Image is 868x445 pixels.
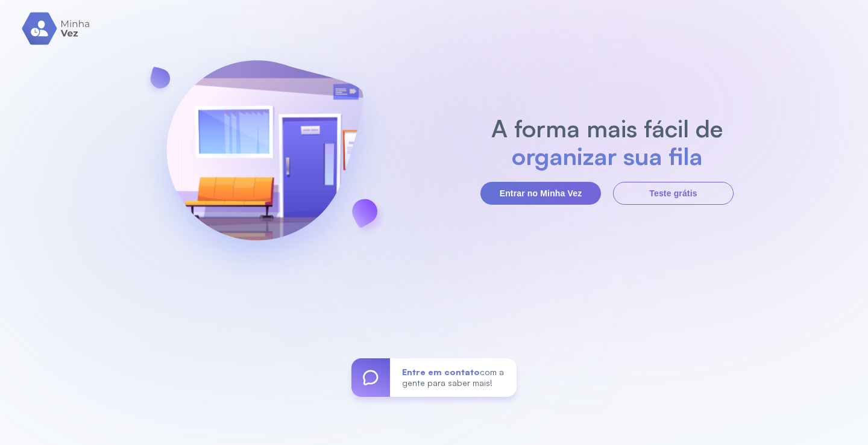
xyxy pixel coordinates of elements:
[351,358,517,397] a: Entre em contatocom a gente para saber mais!
[485,114,729,142] h2: A forma mais fácil de
[485,142,729,170] h2: organizar sua fila
[22,12,91,45] img: logo.svg
[134,28,395,290] img: banner-login.svg
[402,367,480,377] span: Entre em contato
[480,182,601,205] button: Entrar no Minha Vez
[613,182,734,205] button: Teste grátis
[390,358,517,397] div: com a gente para saber mais!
